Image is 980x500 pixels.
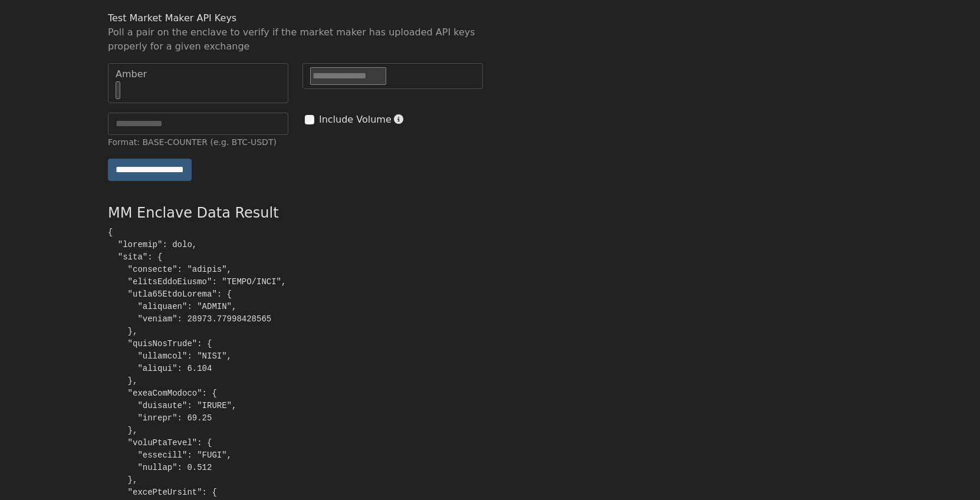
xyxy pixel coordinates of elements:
label: Include Volume [319,113,392,127]
div: Poll a pair on the enclave to verify if the market maker has uploaded API keys properly for a giv... [108,25,483,54]
div: Amber [116,67,281,81]
h4: MM Enclave Data Result [108,205,872,222]
small: Format: BASE-COUNTER (e.g. BTC-USDT) [108,137,277,147]
div: Test Market Maker API Keys [108,11,483,25]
